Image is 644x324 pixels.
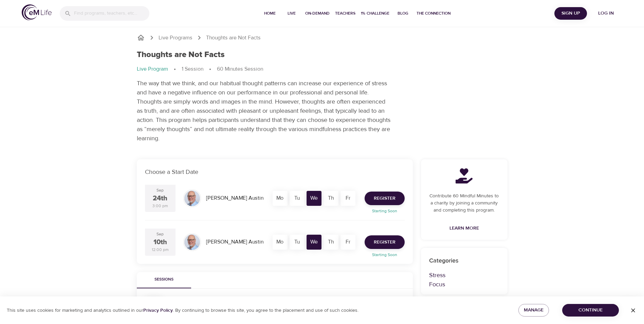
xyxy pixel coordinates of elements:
nav: breadcrumb [137,65,508,73]
div: [PERSON_NAME] Austin [203,235,266,249]
div: Tu [290,235,305,250]
p: Categories [429,256,499,265]
p: Thoughts are Not Facts [206,34,261,42]
div: We [307,191,321,206]
img: logo [22,4,52,20]
div: Sep [157,231,164,237]
div: 10th [153,237,167,247]
span: The Connection [417,10,450,17]
span: Register [374,194,395,203]
p: 60 Minutes Session [217,65,263,73]
button: Sign Up [554,7,587,20]
div: 12:00 pm [152,247,169,253]
span: Learn More [449,224,479,233]
span: Manage [524,306,544,314]
p: The way that we think, and our habitual thought patterns can increase our experience of stress an... [137,79,391,143]
button: Continue [562,304,619,317]
div: Sep [157,187,164,193]
p: Starting Soon [361,252,409,258]
div: [PERSON_NAME] Austin [203,192,266,205]
button: Register [365,235,405,249]
a: Live Programs [159,34,192,42]
p: Starting Soon [361,208,409,214]
div: Th [324,191,338,206]
nav: breadcrumb [137,34,508,42]
button: Log in [590,7,622,20]
span: Home [262,10,278,17]
p: 1 Session [182,65,203,73]
div: Fr [341,235,355,250]
button: Register [365,192,405,205]
span: Blog [395,10,411,17]
div: 3:00 pm [152,203,168,209]
h1: Thoughts are Not Facts [137,50,225,60]
a: Learn More [447,222,482,235]
span: Sessions [141,276,187,283]
div: 24th [153,194,167,203]
span: On-Demand [305,10,330,17]
button: Manage [518,304,549,317]
p: Contribute 60 Mindful Minutes to a charity by joining a community and completing this program. [429,193,499,214]
span: Register [374,238,395,247]
input: Find programs, teachers, etc... [74,6,149,21]
a: Privacy Policy [143,307,173,313]
p: Live Program [137,65,168,73]
span: Teachers [335,10,355,17]
span: Live [283,10,300,17]
div: Fr [341,191,355,206]
div: Th [324,235,338,250]
div: We [307,235,321,250]
p: Stress [429,271,499,280]
span: Log in [592,9,620,18]
span: Sign Up [557,9,584,18]
span: Continue [568,306,613,314]
div: Tu [290,191,305,206]
p: Choose a Start Date [145,167,405,177]
div: Mo [273,191,288,206]
p: Focus [429,280,499,289]
div: Mo [273,235,288,250]
span: 1% Challenge [361,10,389,17]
